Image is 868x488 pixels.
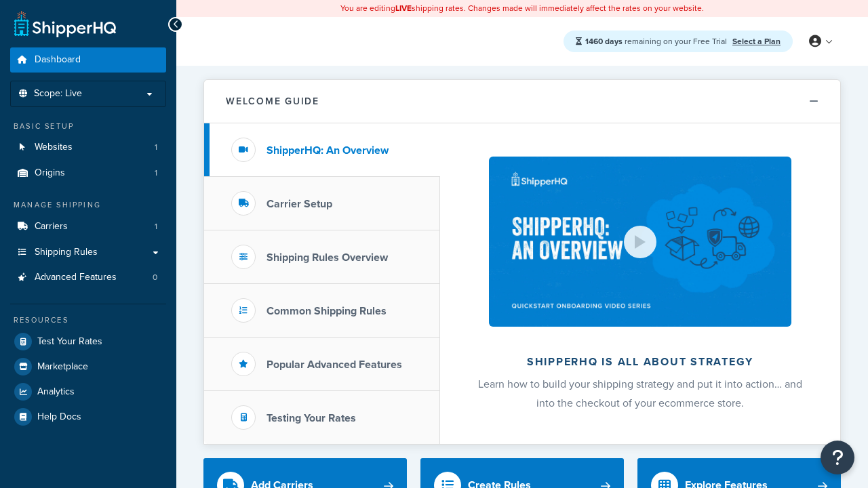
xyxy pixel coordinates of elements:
[204,80,840,123] button: Welcome Guide
[732,35,781,47] a: Select a Plan
[34,88,82,100] span: Scope: Live
[821,441,854,474] button: Open Resource Center
[153,272,157,283] span: 0
[267,305,387,317] h3: Common Shipping Rules
[35,247,98,258] span: Shipping Rules
[37,386,75,398] span: Analytics
[267,412,356,424] h3: Testing Your Rates
[395,2,412,14] b: LIVE
[155,142,157,153] span: 1
[10,265,166,290] a: Advanced Features0
[267,359,402,371] h3: Popular Advanced Features
[585,35,729,47] span: remaining on your Free Trial
[10,380,166,404] a: Analytics
[35,54,81,66] span: Dashboard
[10,47,166,73] a: Dashboard
[10,314,166,326] div: Resources
[10,214,166,239] li: Carriers
[226,96,319,106] h2: Welcome Guide
[37,361,88,373] span: Marketplace
[267,251,388,264] h3: Shipping Rules Overview
[10,135,166,160] a: Websites1
[10,214,166,239] a: Carriers1
[585,35,623,47] strong: 1460 days
[35,272,117,283] span: Advanced Features
[155,167,157,179] span: 1
[489,157,791,327] img: ShipperHQ is all about strategy
[478,376,802,411] span: Learn how to build your shipping strategy and put it into action… and into the checkout of your e...
[476,356,804,368] h2: ShipperHQ is all about strategy
[10,161,166,186] li: Origins
[10,405,166,429] a: Help Docs
[35,167,65,179] span: Origins
[10,161,166,186] a: Origins1
[10,199,166,211] div: Manage Shipping
[267,144,389,157] h3: ShipperHQ: An Overview
[10,121,166,132] div: Basic Setup
[10,135,166,160] li: Websites
[35,221,68,232] span: Carriers
[37,336,102,348] span: Test Your Rates
[37,411,81,423] span: Help Docs
[10,354,166,379] a: Marketplace
[155,221,157,232] span: 1
[35,142,73,153] span: Websites
[10,265,166,290] li: Advanced Features
[10,240,166,265] a: Shipping Rules
[10,329,166,354] a: Test Your Rates
[267,198,332,210] h3: Carrier Setup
